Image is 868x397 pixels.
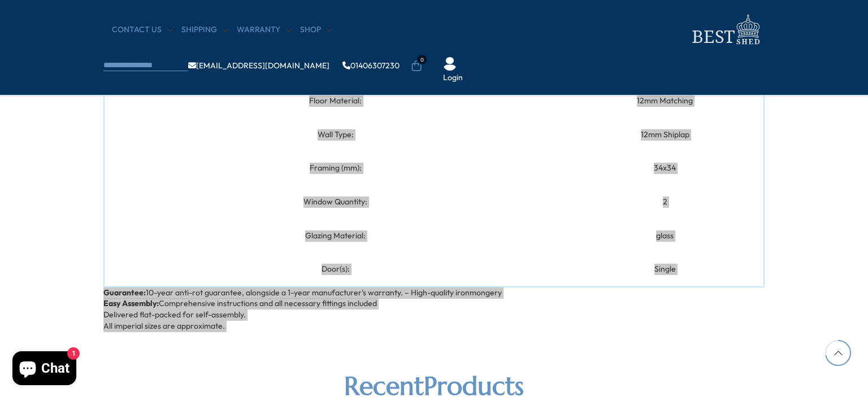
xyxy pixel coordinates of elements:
a: Shipping [181,24,228,36]
img: User Icon [443,57,457,71]
inbox-online-store-chat: Shopify online store chat [9,351,80,388]
strong: Easy Assembly: [103,298,159,308]
td: 34x34 [566,151,764,185]
td: Window Quantity: [104,185,566,219]
li: Delivered flat-packed for self-assembly. [103,309,765,321]
td: Wall Type: [104,118,566,152]
a: Shop [300,24,332,36]
td: Framing (mm): [104,151,566,185]
img: logo [685,11,765,48]
li: 10-year anti-rot guarantee, alongside a 1-year manufacturer's warranty. – High-quality ironmongery [103,287,765,299]
a: 0 [411,60,422,72]
td: Single [566,252,764,287]
a: 01406307230 [342,62,400,69]
td: Door(s): [104,252,566,287]
a: CONTACT US [112,24,173,36]
td: Floor Material: [104,84,566,118]
td: glass [566,219,764,253]
a: [EMAIL_ADDRESS][DOMAIN_NAME] [188,62,329,69]
td: Glazing Material: [104,219,566,253]
li: All imperial sizes are approximate. [103,321,765,332]
td: 2 [566,185,764,219]
strong: Guarantee: [103,287,146,298]
span: 0 [417,55,427,64]
li: Comprehensive instructions and all necessary fittings included [103,298,765,309]
td: 12mm Shiplap [566,118,764,152]
td: 12mm Matching [566,84,764,118]
a: Login [443,72,463,84]
a: Warranty [237,24,292,36]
